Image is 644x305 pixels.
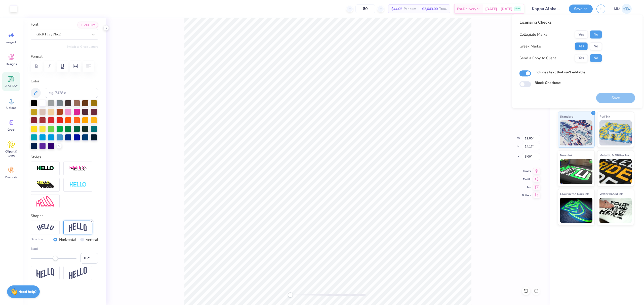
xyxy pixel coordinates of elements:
[6,62,17,66] span: Designs
[439,6,447,12] span: Total
[31,213,43,219] label: Shapes
[590,30,602,38] button: No
[36,268,54,278] img: Flag
[8,128,15,132] span: Greek
[59,237,76,243] label: Horizontal
[69,165,87,172] img: Shadow
[522,169,531,173] span: Center
[36,181,54,189] img: 3D Illusion
[45,88,98,98] input: e.g. 7428 c
[18,289,36,294] strong: Need help?
[86,237,98,243] label: Vertical
[519,55,556,61] div: Send a Copy to Client
[575,30,588,38] button: Yes
[590,54,602,62] button: No
[67,45,98,49] button: Switch to Greek Letters
[36,224,54,231] img: Arc
[535,70,585,75] label: Includes text that isn't editable
[31,22,38,27] label: Font
[614,6,620,12] span: MM
[485,6,512,12] span: [DATE] - [DATE]
[6,106,16,110] span: Upload
[575,42,588,50] button: Yes
[31,237,43,243] label: Direction
[69,223,87,232] img: Arch
[599,114,610,119] span: Puff Ink
[535,80,560,86] label: Block Checkout
[69,267,87,279] img: Rise
[288,292,293,297] div: Accessibility label
[515,7,520,11] span: Free
[31,54,98,60] label: Format
[6,40,17,44] span: Image AI
[3,149,20,158] span: Clipart & logos
[560,198,592,223] img: Glow in the Dark Ink
[522,177,531,181] span: Middle
[522,193,531,197] span: Bottom
[590,42,602,50] button: No
[69,182,87,188] img: Negative Space
[31,78,98,84] label: Color
[569,5,593,13] button: Save
[599,120,632,145] img: Puff Ink
[355,4,375,13] input: – –
[31,154,41,160] label: Styles
[560,120,592,145] img: Standard
[36,166,54,171] img: Stroke
[599,191,623,196] span: Water based Ink
[53,256,58,261] div: Accessibility label
[599,198,632,223] img: Water based Ink
[77,22,98,28] button: Add Font
[5,175,17,179] span: Decorate
[391,6,402,12] span: $44.05
[560,114,573,119] span: Standard
[560,159,592,184] img: Neon Ink
[5,84,17,88] span: Add Text
[560,191,589,196] span: Glow in the Dark Ink
[519,19,602,25] div: Licensing Checks
[560,152,572,158] span: Neon Ink
[404,6,416,12] span: Per Item
[31,246,98,251] label: Bend
[36,196,54,207] img: Free Distort
[575,54,588,62] button: Yes
[519,32,547,37] div: Collegiate Marks
[457,6,476,12] span: Est. Delivery
[522,185,531,189] span: Top
[599,159,632,184] img: Metallic & Glitter Ink
[612,4,634,14] a: MM
[528,4,565,14] input: Untitled Design
[519,43,541,49] div: Greek Marks
[599,152,629,158] span: Metallic & Glitter Ink
[422,6,438,12] span: $2,643.00
[622,4,632,14] img: Mariah Myssa Salurio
